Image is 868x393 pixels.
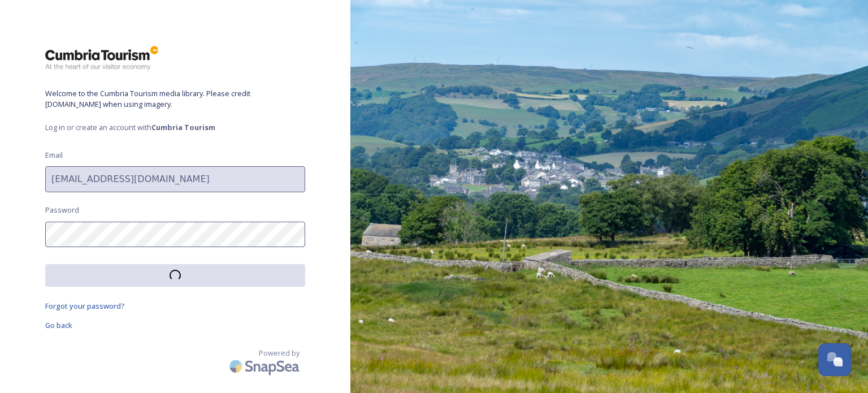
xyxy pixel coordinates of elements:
[45,320,72,330] span: Go back
[226,353,305,379] img: SnapSea Logo
[45,88,305,110] span: Welcome to the Cumbria Tourism media library. Please credit [DOMAIN_NAME] when using imagery.
[45,301,125,311] span: Forgot your password?
[45,205,79,215] span: Password
[151,122,215,132] strong: Cumbria Tourism
[45,45,158,71] img: ct_logo.png
[45,122,305,133] span: Log in or create an account with
[45,166,305,192] input: john.doe@snapsea.io
[259,348,300,359] span: Powered by
[45,299,305,313] a: Forgot your password?
[818,343,851,376] button: Open Chat
[45,150,63,161] span: Email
